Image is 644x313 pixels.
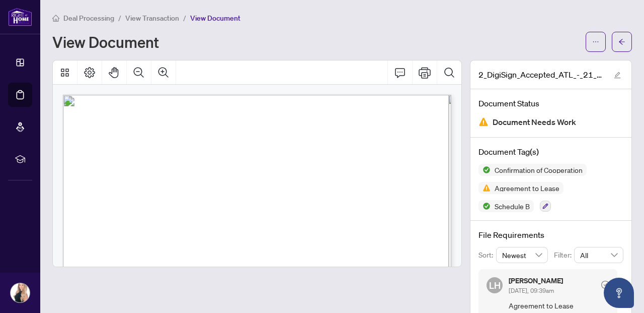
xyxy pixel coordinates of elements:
[190,14,240,23] span: View Document
[478,117,489,127] img: Document Status
[478,146,623,158] h4: Document Tag(s)
[502,247,542,263] span: Newest
[478,97,623,109] h4: Document Status
[509,287,554,294] span: [DATE], 09:39am
[63,14,114,23] span: Deal Processing
[580,247,617,263] span: All
[478,249,496,261] p: Sort:
[118,12,121,24] li: /
[478,164,491,176] img: Status Icon
[509,277,563,284] h5: [PERSON_NAME]
[125,14,179,23] span: View Transaction
[478,182,491,194] img: Status Icon
[478,69,604,81] span: 2_DigiSign_Accepted_ATL_-_21_Scollard_St_409__Laurie_Rowan.pdf
[52,15,59,22] span: home
[183,12,186,24] li: /
[8,8,32,26] img: logo
[11,283,30,302] img: Profile Icon
[478,229,623,241] h4: File Requirements
[614,72,621,79] span: edit
[489,278,501,292] span: LH
[491,166,587,173] span: Confirmation of Cooperation
[554,249,574,261] p: Filter:
[491,203,534,210] span: Schedule B
[618,38,625,45] span: arrow-left
[52,34,159,50] h1: View Document
[491,184,563,192] span: Agreement to Lease
[604,278,634,308] button: Open asap
[493,115,576,129] span: Document Needs Work
[592,38,599,45] span: ellipsis
[478,200,491,212] img: Status Icon
[601,281,609,289] span: check-circle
